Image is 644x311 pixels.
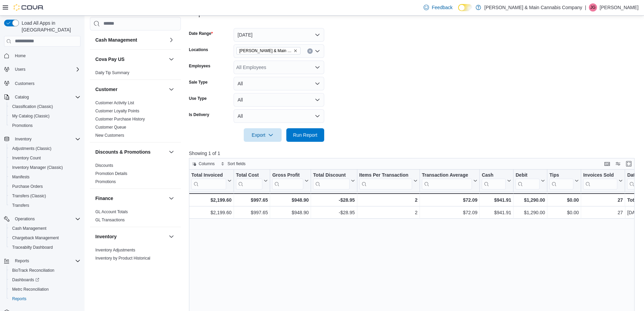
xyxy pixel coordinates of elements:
[191,172,226,179] div: Total Invoiced
[12,277,39,283] span: Dashboards
[516,196,545,204] div: $1,290.00
[359,196,418,204] div: 2
[248,128,278,142] span: Export
[95,195,113,202] h3: Finance
[293,132,317,138] span: Run Report
[95,233,117,240] h3: Inventory
[191,172,226,190] div: Total Invoiced
[458,4,472,11] input: Dark Mode
[15,94,29,100] span: Catalog
[9,285,51,293] a: Metrc Reconciliation
[9,173,32,181] a: Manifests
[90,99,181,142] div: Customer
[234,109,324,123] button: All
[95,149,166,155] button: Discounts & Promotions
[167,55,175,63] button: Cova Pay US
[9,234,80,242] span: Chargeback Management
[7,144,83,153] button: Adjustments (Classic)
[95,133,124,138] span: New Customers
[95,37,137,43] h3: Cash Management
[272,172,303,179] div: Gross Profit
[9,154,80,162] span: Inventory Count
[95,101,134,105] a: Customer Activity List
[549,196,579,204] div: $0.00
[9,295,80,303] span: Reports
[516,208,545,217] div: $1,290.00
[15,53,26,59] span: Home
[95,233,166,240] button: Inventory
[15,258,29,264] span: Reports
[307,48,313,54] button: Clear input
[12,235,59,241] span: Chargeback Management
[7,102,83,111] button: Classification (Classic)
[590,3,595,12] span: JG
[95,209,128,215] span: GL Account Totals
[625,160,633,168] button: Enter fullscreen
[95,163,113,168] span: Discounts
[422,172,472,179] div: Transaction Average
[167,148,175,156] button: Discounts & Promotions
[236,172,262,179] div: Total Cost
[516,172,540,190] div: Debit
[12,226,46,231] span: Cash Management
[1,92,83,102] button: Catalog
[90,208,181,227] div: Finance
[272,172,309,190] button: Gross Profit
[189,112,209,117] label: Is Delivery
[90,161,181,188] div: Discounts & Promotions
[583,172,617,190] div: Invoices Sold
[313,172,355,190] button: Total Discount
[95,195,166,202] button: Finance
[422,196,477,204] div: $72.09
[95,37,166,43] button: Cash Management
[189,80,208,85] label: Sale Type
[603,160,611,168] button: Keyboard shortcuts
[9,192,80,200] span: Transfers (Classic)
[19,20,80,33] span: Load All Apps in [GEOGRAPHIC_DATA]
[95,217,125,223] span: GL Transactions
[236,172,262,190] div: Total Cost
[422,208,477,217] div: $72.09
[228,161,245,166] span: Sort fields
[12,79,80,87] span: Customers
[239,47,292,54] span: [PERSON_NAME] & Main Cannabis Company
[9,266,80,274] span: BioTrack Reconciliation
[12,80,37,88] a: Customers
[12,155,41,161] span: Inventory Count
[484,3,582,12] p: [PERSON_NAME] & Main Cannabis Company
[95,70,129,75] span: Daily Tip Summary
[458,11,458,12] span: Dark Mode
[12,113,50,119] span: My Catalog (Classic)
[9,154,44,162] a: Inventory Count
[14,4,44,11] img: Cova
[9,234,62,242] a: Chargeback Management
[9,145,80,153] span: Adjustments (Classic)
[95,149,150,155] h3: Discounts & Promotions
[95,171,127,176] span: Promotion Details
[9,224,49,232] a: Cash Management
[482,172,506,179] div: Cash
[9,163,66,172] a: Inventory Manager (Classic)
[7,121,83,130] button: Promotions
[272,196,309,204] div: $948.90
[95,109,139,113] a: Customer Loyalty Points
[1,65,83,74] button: Users
[95,218,125,222] a: GL Transactions
[585,3,586,12] p: |
[12,104,53,109] span: Classification (Classic)
[12,257,32,265] button: Reports
[9,121,80,130] span: Promotions
[7,111,83,121] button: My Catalog (Classic)
[7,285,83,294] button: Metrc Reconciliation
[218,160,248,168] button: Sort fields
[9,295,29,303] a: Reports
[12,245,53,250] span: Traceabilty Dashboard
[90,69,181,80] div: Cova Pay US
[95,125,126,130] span: Customer Queue
[7,191,83,201] button: Transfers (Classic)
[189,31,213,36] label: Date Range
[549,172,579,190] button: Tips
[95,116,145,122] span: Customer Purchase History
[9,285,80,293] span: Metrc Reconciliation
[359,172,418,190] button: Items Per Transaction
